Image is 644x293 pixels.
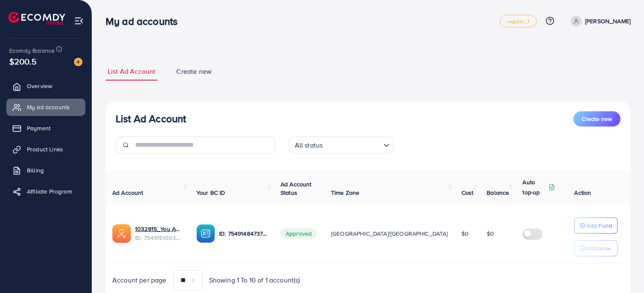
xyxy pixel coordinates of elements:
span: Overview [27,82,52,90]
img: menu [74,16,84,26]
h3: List Ad Account [116,113,186,125]
span: ID: 7549151003606745104 [135,234,183,242]
a: 1032815_You And Me ECOMDY_1757673778601 [135,225,183,233]
span: Action [574,188,591,197]
span: $200.5 [9,55,37,67]
a: Product Links [6,141,85,158]
span: Product Links [27,145,63,153]
a: Overview [6,78,85,94]
span: Approved [281,228,317,239]
span: Showing 1 To 10 of 1 account(s) [209,275,300,285]
a: Payment [6,120,85,137]
p: ID: 7549148473782747152 [219,228,267,239]
span: $0 [461,229,469,238]
div: <span class='underline'>1032815_You And Me ECOMDY_1757673778601</span></br>7549151003606745104 [135,225,183,242]
p: Auto top-up [522,177,547,197]
iframe: Chat [608,255,638,287]
span: Your BC ID [196,188,225,197]
button: Create new [573,111,620,126]
span: Create new [176,67,212,76]
span: Account per page [112,275,167,285]
span: My ad accounts [27,103,70,111]
span: regular_1 [507,19,529,24]
div: Search for option [289,137,394,153]
a: Billing [6,162,85,179]
a: Affiliate Program [6,183,85,200]
span: Ad Account Status [281,180,312,197]
span: Payment [27,124,50,132]
span: Cost [461,188,474,197]
img: ic-ba-acc.ded83a64.svg [196,224,215,243]
span: Balance [487,188,509,197]
p: Withdraw [586,243,611,253]
p: Add Fund [586,220,612,231]
span: Ad Account [112,188,143,197]
span: $0 [487,229,494,238]
a: regular_1 [500,15,536,27]
span: List Ad Account [108,67,155,76]
img: image [74,58,82,66]
p: [PERSON_NAME] [585,16,631,26]
a: [PERSON_NAME] [567,16,631,27]
span: Create new [582,115,612,123]
button: Add Fund [574,218,617,234]
button: Withdraw [574,240,617,256]
img: ic-ads-acc.e4c84228.svg [112,224,131,243]
span: Ecomdy Balance [9,46,55,55]
span: Billing [27,166,44,175]
span: [GEOGRAPHIC_DATA]/[GEOGRAPHIC_DATA] [331,229,448,238]
h3: My ad accounts [106,15,184,27]
a: My ad accounts [6,99,85,116]
img: logo [8,12,65,25]
span: Affiliate Program [27,187,72,196]
span: All status [293,139,325,151]
span: Time Zone [331,188,359,197]
input: Search for option [325,137,380,151]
